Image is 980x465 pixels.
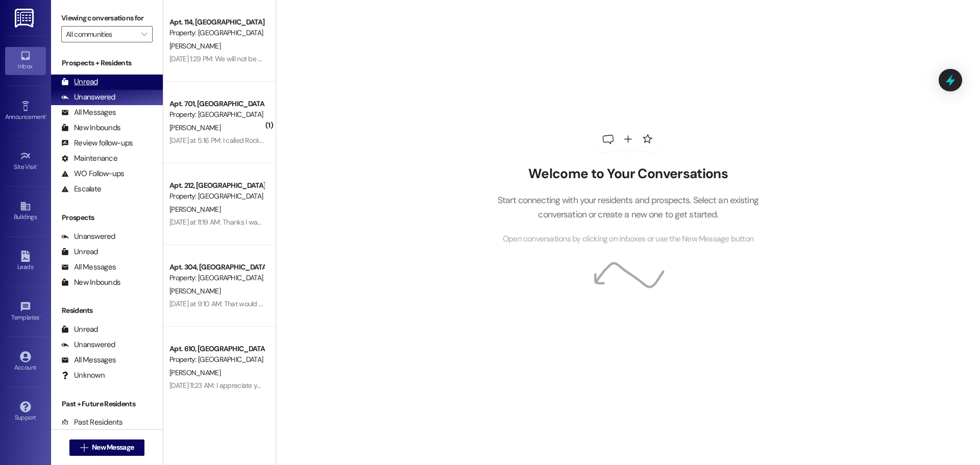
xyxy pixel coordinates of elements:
[61,123,120,133] div: New Inbounds
[169,368,220,377] span: [PERSON_NAME]
[45,112,47,119] span: •
[5,148,46,175] a: Site Visit •
[61,355,116,365] div: All Messages
[61,107,116,118] div: All Messages
[169,273,264,283] div: Property: [GEOGRAPHIC_DATA]
[5,348,46,376] a: Account
[169,180,264,191] div: Apt. 212, [GEOGRAPHIC_DATA]
[169,191,264,202] div: Property: [GEOGRAPHIC_DATA]
[141,30,147,38] i: 
[61,370,105,381] div: Unknown
[51,58,163,68] div: Prospects + Residents
[92,442,134,453] span: New Message
[61,153,117,164] div: Maintenance
[61,92,115,103] div: Unanswered
[169,381,321,390] div: [DATE] 11:23 AM: I appreciate your efforts, thank you!
[5,198,46,225] a: Buildings
[61,339,115,350] div: Unanswered
[61,277,120,288] div: New Inbounds
[169,99,264,109] div: Apt. 701, [GEOGRAPHIC_DATA]
[482,193,774,222] p: Start connecting with your residents and prospects. Select an existing conversation or create a n...
[39,312,41,320] span: •
[61,324,98,335] div: Unread
[169,28,264,38] div: Property: [GEOGRAPHIC_DATA]
[169,344,264,354] div: Apt. 610, [GEOGRAPHIC_DATA]
[61,138,133,149] div: Review follow-ups
[503,233,753,246] span: Open conversations by clicking on inboxes or use the New Message button
[169,109,264,120] div: Property: [GEOGRAPHIC_DATA]
[51,399,163,409] div: Past + Future Residents
[80,444,88,452] i: 
[169,205,220,214] span: [PERSON_NAME]
[5,398,46,426] a: Support
[61,168,124,179] div: WO Follow-ups
[169,299,573,308] div: [DATE] at 9:10 AM: That would be awesome if you could check and let me know what the correct amou...
[169,262,264,273] div: Apt. 304, [GEOGRAPHIC_DATA]
[69,439,145,456] button: New Message
[169,217,408,227] div: [DATE] at 11:19 AM: Thanks I was just waiting to pay until that charge was removed
[15,9,36,28] img: ResiDesk Logo
[61,417,123,428] div: Past Residents
[5,298,46,326] a: Templates •
[61,231,115,242] div: Unanswered
[5,47,46,75] a: Inbox
[66,26,136,42] input: All communities
[61,77,98,87] div: Unread
[169,123,220,132] span: [PERSON_NAME]
[51,305,163,316] div: Residents
[5,248,46,275] a: Leads
[169,354,264,365] div: Property: [GEOGRAPHIC_DATA]
[169,17,264,28] div: Apt. 114, [GEOGRAPHIC_DATA]
[61,247,98,257] div: Unread
[51,212,163,223] div: Prospects
[169,54,314,63] div: [DATE] 1:29 PM: We will not be renewing our lease
[61,184,101,194] div: Escalate
[37,162,38,169] span: •
[61,262,116,273] div: All Messages
[482,166,774,182] h2: Welcome to Your Conversations
[169,41,220,51] span: [PERSON_NAME]
[169,286,220,296] span: [PERSON_NAME]
[61,10,153,26] label: Viewing conversations for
